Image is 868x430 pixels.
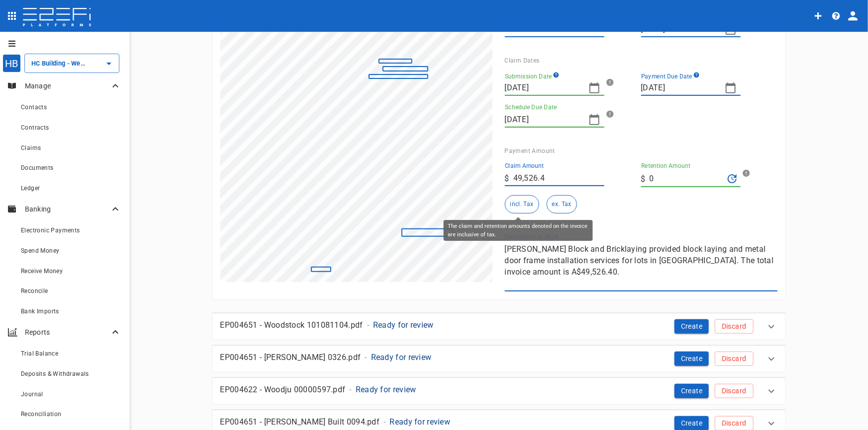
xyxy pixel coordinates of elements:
[715,319,753,334] button: Discard
[371,352,432,363] p: Ready for review
[505,243,777,289] textarea: [PERSON_NAME] Block and Bricklaying provided block laying and metal door frame installation servi...
[21,287,48,294] span: Reconcile
[505,103,557,112] label: Schedule Due Date
[373,319,434,331] p: Ready for review
[102,57,116,71] button: Open
[675,319,709,334] button: Create
[21,227,80,234] span: Electronic Payments
[21,164,54,171] span: Documents
[547,195,577,214] div: The claim and retention amounts denoted on the invoice are exclusive of tax.
[220,416,380,428] p: EP004651 - [PERSON_NAME] Built 0094.pdf
[641,173,646,185] p: $
[715,352,753,366] button: Discard
[25,81,109,91] p: Manage
[25,204,109,214] p: Banking
[21,144,41,151] span: Claims
[675,384,709,398] button: Create
[29,58,87,69] input: HC Building - Weipa 13 Houses
[220,352,361,363] p: EP004651 - [PERSON_NAME] 0326.pdf
[2,54,21,72] div: HB
[367,319,369,331] p: -
[365,352,367,363] p: -
[505,147,556,154] span: Payment Amount
[505,162,544,170] label: Claim Amount
[675,352,709,366] button: Create
[356,384,416,395] p: Ready for review
[21,124,49,131] span: Contracts
[25,327,109,337] p: Reports
[212,346,785,372] div: EP004651 - [PERSON_NAME] 0326.pdf-Ready for reviewCreateDiscard
[444,220,593,241] div: The claim and retention amounts denoted on the invoice are inclusive of tax.
[505,57,540,64] span: Claim Dates
[350,384,352,395] p: -
[21,370,89,377] span: Deposits & Withdrawals
[505,195,539,214] button: incl. Tax
[220,384,346,395] p: EP004622 - Woodju 00000597.pdf
[547,195,577,214] button: ex. Tax
[21,308,59,315] span: Bank Imports
[505,195,539,214] div: The claim and retention amounts denoted on the invoice are inclusive of tax.
[715,384,753,398] button: Discard
[21,247,59,254] span: Spend Money
[505,173,509,184] p: $
[212,313,785,340] div: EP004651 - Woodstock 101081104.pdf-Ready for reviewCreateDiscard
[390,416,451,428] p: Ready for review
[641,162,690,170] label: Retention Amount
[21,268,63,275] span: Receive Money
[21,350,58,357] span: Trial Balance
[21,391,43,398] span: Journal
[505,72,559,81] label: Submission Date
[724,170,741,187] div: Recalculate Retention Amount
[21,104,47,111] span: Contacts
[212,378,785,404] div: EP004622 - Woodju 00000597.pdf-Ready for reviewCreateDiscard
[21,411,62,418] span: Reconciliation
[641,72,700,81] label: Payment Due Date
[384,416,386,428] p: -
[21,185,40,192] span: Ledger
[220,319,363,331] p: EP004651 - Woodstock 101081104.pdf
